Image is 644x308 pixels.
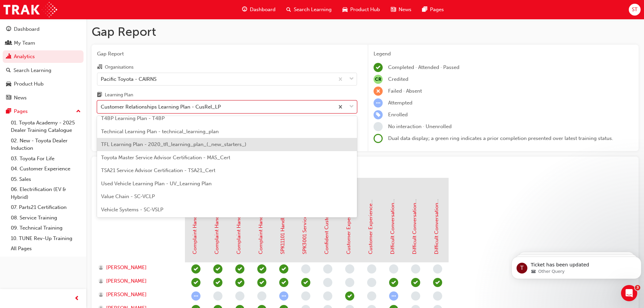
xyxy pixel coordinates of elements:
span: learningRecordVerb_ATTEMPT-icon [389,291,398,301]
a: 04. Customer Experience [8,164,84,174]
span: Technical Learning Plan - technical_learning_plan [101,128,219,135]
a: All Pages [8,243,84,254]
span: pages-icon [6,109,11,115]
div: Legend [374,50,633,58]
a: 01. Toyota Academy - 2025 Dealer Training Catalogue [8,118,84,136]
span: Value Chain - SC-VCLP [101,193,155,199]
span: people-icon [6,40,11,46]
span: learningRecordVerb_NONE-icon [374,122,383,131]
span: learningRecordVerb_COMPLETE-icon [374,63,383,72]
span: Pages [430,6,444,14]
span: Enrolled [388,112,408,118]
button: Pages [3,105,84,118]
span: learningRecordVerb_PASS-icon [301,278,310,287]
a: Product Hub [3,78,84,90]
div: Customer Relationships Learning Plan - CusRel_LP [101,103,221,111]
div: Learning Plan [105,92,133,98]
div: Dashboard [14,25,40,33]
span: learningRecordVerb_NONE-icon [301,291,310,301]
span: Credited [388,76,408,82]
span: news-icon [6,95,11,101]
a: 08. Service Training [8,213,84,223]
span: learningRecordVerb_PASS-icon [213,278,222,287]
span: learningRecordVerb_NONE-icon [235,291,244,301]
div: Search Learning [14,67,51,74]
span: learningRecordVerb_PASS-icon [235,264,244,274]
a: car-iconProduct Hub [337,3,385,17]
a: Customer Experience in Action [367,182,374,254]
span: car-icon [6,81,11,87]
span: learningRecordVerb_ATTEMPT-icon [191,291,200,301]
span: chart-icon [6,54,11,60]
span: T4BP Learning Plan - T4BP [101,115,165,121]
span: learningRecordVerb_NONE-icon [213,291,222,301]
a: 10. TUNE Rev-Up Training [8,233,84,244]
span: learningRecordVerb_ATTEMPT-icon [374,98,383,108]
a: 07. Parts21 Certification [8,202,84,213]
a: My Team [3,37,84,49]
span: learningRecordVerb_NONE-icon [301,264,310,274]
span: learningRecordVerb_PASS-icon [257,264,266,274]
span: [PERSON_NAME] [106,277,147,285]
span: No interaction · Unenrolled [388,123,452,129]
iframe: Intercom live chat [621,285,637,301]
span: Gap Report [97,50,357,58]
div: Pages [14,108,28,115]
span: prev-icon [74,294,79,303]
span: learningRecordVerb_NONE-icon [433,291,442,301]
a: 09. Technical Training [8,223,84,233]
span: learningRecordVerb_COMPLETE-icon [279,264,288,274]
span: News [399,6,411,14]
span: learningplan-icon [97,92,102,98]
a: 05. Sales [8,174,84,185]
span: search-icon [286,5,291,14]
span: news-icon [391,5,396,14]
span: Product Hub [350,6,380,14]
a: Dashboard [3,23,84,35]
span: learningRecordVerb_NONE-icon [323,291,332,301]
div: Organisations [105,64,134,71]
a: 03. Toyota For Life [8,153,84,164]
span: Completed · Attended · Passed [388,64,459,70]
span: Toyota Master Service Advisor Certification - MAS_Cert [101,155,230,161]
a: [PERSON_NAME] [98,291,178,299]
a: news-iconNews [385,3,417,17]
span: learningRecordVerb_NONE-icon [323,278,332,287]
a: 02. New - Toyota Dealer Induction [8,136,84,153]
a: Analytics [3,50,84,63]
a: Search Learning [3,64,84,77]
h1: Gap Report [92,24,639,39]
span: learningRecordVerb_COMPLETE-icon [279,278,288,287]
span: Attempted [388,100,412,106]
span: learningRecordVerb_NONE-icon [323,264,332,274]
span: learningRecordVerb_NONE-icon [345,264,354,274]
span: learningRecordVerb_FAIL-icon [374,87,383,96]
iframe: Intercom notifications message [509,242,644,290]
a: [PERSON_NAME] [98,264,178,271]
span: Used Vehicle Learning Plan - UV_Learning Plan [101,181,212,187]
span: learningRecordVerb_PASS-icon [213,264,222,274]
button: DashboardMy TeamAnalyticsSearch LearningProduct HubNews [3,22,84,105]
span: [PERSON_NAME] [106,264,147,271]
button: ST [629,4,641,16]
span: learningRecordVerb_COMPLETE-icon [433,278,442,287]
span: learningRecordVerb_NONE-icon [367,278,376,287]
span: Dual data display; a green ring indicates a prior completion presented over latest training status. [388,135,613,141]
span: Vehicle Systems - SC-VSLP [101,207,163,213]
span: learningRecordVerb_ATTEND-icon [345,291,354,301]
span: learningRecordVerb_PASS-icon [257,278,266,287]
span: guage-icon [6,26,11,32]
span: learningRecordVerb_NONE-icon [433,264,442,274]
span: null-icon [374,75,383,84]
span: ST [632,6,638,14]
a: guage-iconDashboard [237,3,281,17]
span: learningRecordVerb_COMPLETE-icon [411,278,420,287]
span: learningRecordVerb_PASS-icon [191,264,200,274]
span: learningRecordVerb_NONE-icon [411,264,420,274]
span: learningRecordVerb_NONE-icon [257,291,266,301]
span: car-icon [342,5,348,14]
span: learningRecordVerb_COMPLETE-icon [389,278,398,287]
